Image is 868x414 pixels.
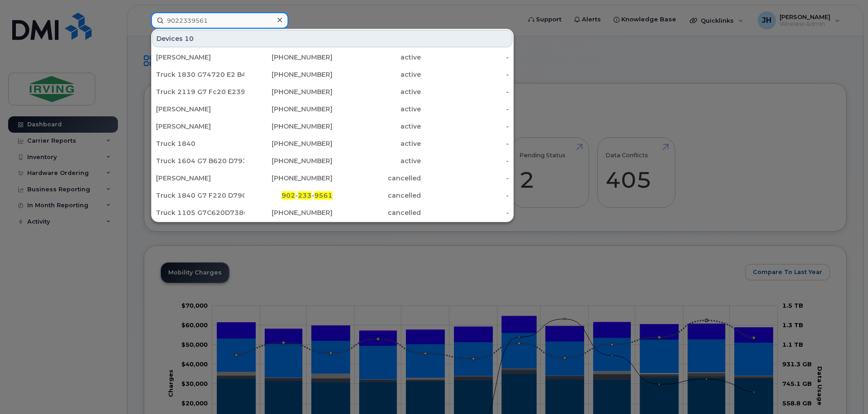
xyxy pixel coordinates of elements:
[152,30,512,47] div: Devices
[244,70,333,79] div: [PHONE_NUMBER]
[421,191,509,200] div: -
[332,53,421,62] div: active
[332,191,421,200] div: cancelled
[244,139,333,148] div: [PHONE_NUMBER]
[332,156,421,165] div: active
[421,174,509,183] div: -
[332,139,421,148] div: active
[421,105,509,114] div: -
[332,208,421,217] div: cancelled
[185,34,194,43] span: 10
[298,191,312,200] span: 233
[156,70,244,79] div: Truck 1830 G74720 E2 B435
[152,170,512,186] a: [PERSON_NAME][PHONE_NUMBER]cancelled-
[314,191,332,200] span: 9561
[156,139,244,148] div: Truck 1840
[152,101,512,117] a: [PERSON_NAME][PHONE_NUMBER]active-
[421,87,509,96] div: -
[156,174,244,183] div: [PERSON_NAME]
[332,70,421,79] div: active
[152,135,512,152] a: Truck 1840[PHONE_NUMBER]active-
[244,174,333,183] div: [PHONE_NUMBER]
[332,174,421,183] div: cancelled
[282,191,295,200] span: 902
[244,53,333,62] div: [PHONE_NUMBER]
[421,53,509,62] div: -
[244,208,333,217] div: [PHONE_NUMBER]
[332,87,421,96] div: active
[421,208,509,217] div: -
[421,122,509,131] div: -
[244,191,333,200] div: - -
[152,49,512,65] a: [PERSON_NAME][PHONE_NUMBER]active-
[152,66,512,83] a: Truck 1830 G74720 E2 B435[PHONE_NUMBER]active-
[244,87,333,96] div: [PHONE_NUMBER]
[244,122,333,131] div: [PHONE_NUMBER]
[152,205,512,221] a: Truck 1105 G7C620D73805[PHONE_NUMBER]cancelled-
[152,153,512,169] a: Truck 1604 G7 B620 D793 D8[PHONE_NUMBER]active-
[421,139,509,148] div: -
[152,187,512,204] a: Truck 1840 G7 F220 D79099902-233-9561cancelled-
[244,105,333,114] div: [PHONE_NUMBER]
[156,208,244,217] div: Truck 1105 G7C620D73805
[156,53,244,62] div: [PERSON_NAME]
[332,105,421,114] div: active
[156,122,244,131] div: [PERSON_NAME]
[156,191,244,200] div: Truck 1840 G7 F220 D79099
[421,70,509,79] div: -
[152,84,512,100] a: Truck 2119 G7 Fc20 E23901[PHONE_NUMBER]active-
[156,156,244,165] div: Truck 1604 G7 B620 D793 D8
[156,87,244,96] div: Truck 2119 G7 Fc20 E23901
[152,118,512,135] a: [PERSON_NAME][PHONE_NUMBER]active-
[332,122,421,131] div: active
[421,156,509,165] div: -
[156,105,244,114] div: [PERSON_NAME]
[244,156,333,165] div: [PHONE_NUMBER]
